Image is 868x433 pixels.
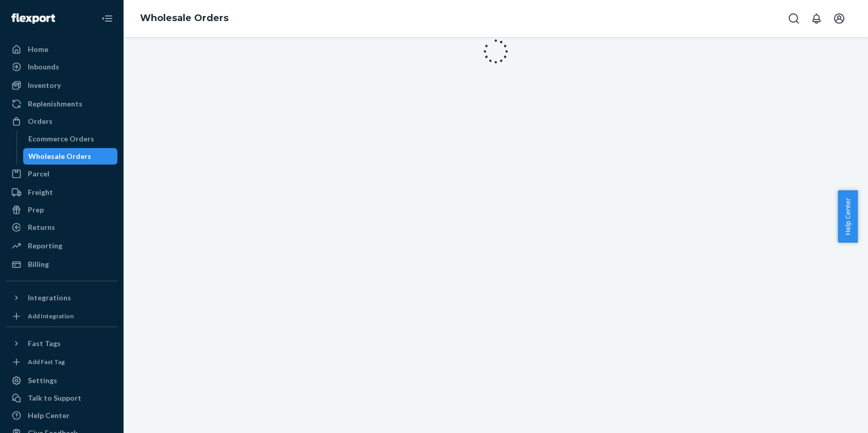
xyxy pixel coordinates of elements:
div: Talk to Support [28,393,81,403]
button: Open account menu [829,8,849,29]
div: Inbounds [28,62,59,72]
a: Replenishments [6,96,117,112]
div: Home [28,44,48,55]
a: Reporting [6,238,117,254]
a: Billing [6,256,117,273]
div: Add Integration [28,312,74,320]
a: Ecommerce Orders [23,131,118,147]
div: Wholesale Orders [28,151,91,161]
a: Prep [6,202,117,218]
button: Integrations [6,290,117,306]
button: Open notifications [806,8,827,29]
button: Fast Tags [6,335,117,352]
a: Home [6,41,117,58]
div: Replenishments [28,99,82,109]
button: Help Center [838,190,858,243]
a: Add Integration [6,310,117,322]
a: Parcel [6,166,117,182]
img: Flexport logo [11,13,55,24]
a: Returns [6,219,117,236]
a: Add Fast Tag [6,356,117,368]
ol: breadcrumbs [132,4,237,33]
div: Reporting [28,241,62,251]
div: Billing [28,259,49,269]
a: Orders [6,113,117,130]
div: Settings [28,375,57,386]
a: Talk to Support [6,390,117,406]
div: Freight [28,187,53,197]
div: Returns [28,222,55,232]
a: Inbounds [6,59,117,75]
div: Inventory [28,80,61,91]
div: Help Center [28,410,70,421]
a: Wholesale Orders [140,12,229,24]
a: Settings [6,372,117,389]
a: Freight [6,184,117,201]
div: Integrations [28,293,71,303]
a: Inventory [6,77,117,94]
button: Open Search Box [784,8,804,29]
div: Add Fast Tag [28,357,65,366]
button: Close Navigation [97,8,117,29]
div: Orders [28,116,53,127]
a: Wholesale Orders [23,148,118,165]
a: Help Center [6,407,117,424]
div: Prep [28,205,44,215]
div: Ecommerce Orders [28,134,94,144]
div: Parcel [28,169,49,179]
div: Fast Tags [28,338,61,349]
